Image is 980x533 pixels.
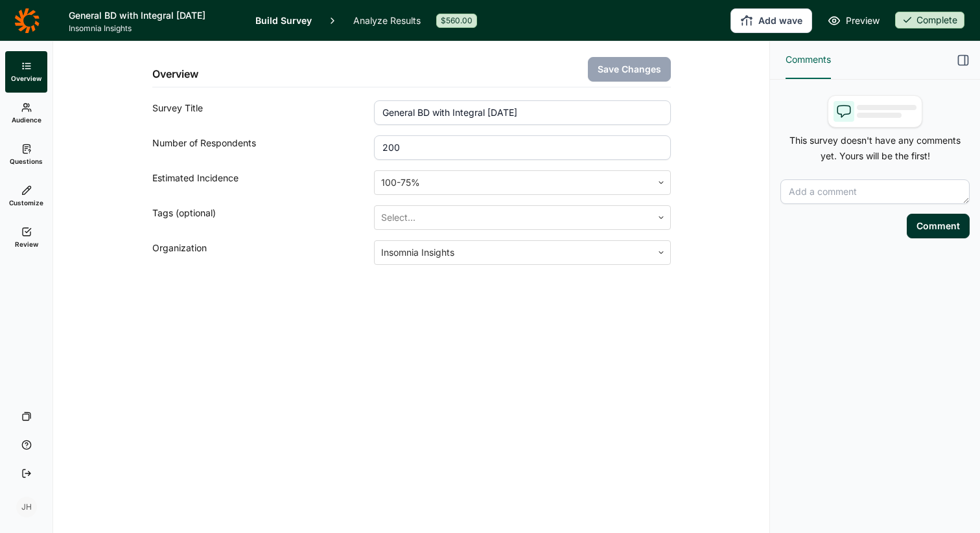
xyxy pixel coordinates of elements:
[5,51,47,93] a: Overview
[374,100,670,125] input: ex: Package testing study
[69,8,240,23] h1: General BD with Integral [DATE]
[730,8,812,33] button: Add wave
[907,214,970,238] button: Comment
[895,12,964,28] div: Complete
[786,41,831,79] button: Comments
[152,205,375,230] div: Tags (optional)
[436,14,477,28] div: $560.00
[9,198,43,207] span: Customize
[846,13,880,28] span: Preview
[152,66,198,82] h2: Overview
[828,13,880,28] a: Preview
[15,240,38,249] span: Review
[780,133,970,164] p: This survey doesn't have any comments yet. Yours will be the first!
[152,170,375,195] div: Estimated Incidence
[152,100,375,125] div: Survey Title
[5,176,47,217] a: Customize
[69,23,240,34] span: Insomnia Insights
[5,93,47,134] a: Audience
[5,134,47,176] a: Questions
[152,240,375,265] div: Organization
[588,57,671,82] button: Save Changes
[152,135,375,160] div: Number of Respondents
[10,157,43,166] span: Questions
[786,52,831,67] span: Comments
[374,135,670,160] input: 1000
[5,217,47,258] a: Review
[11,74,41,83] span: Overview
[895,12,964,30] button: Complete
[12,115,41,124] span: Audience
[16,497,37,517] div: JH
